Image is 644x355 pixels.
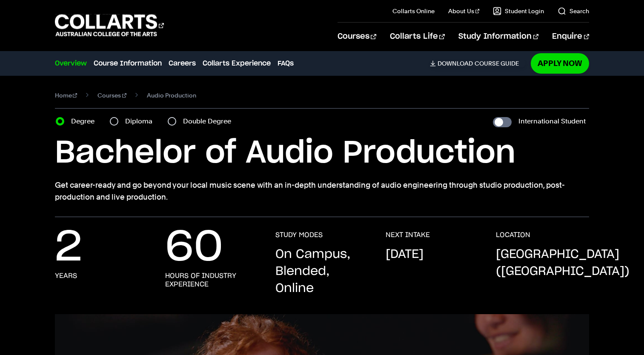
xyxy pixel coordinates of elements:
[430,60,526,67] a: DownloadCourse Guide
[55,89,77,101] a: Home
[496,246,630,280] p: [GEOGRAPHIC_DATA] ([GEOGRAPHIC_DATA])
[55,58,87,69] a: Overview
[125,115,157,127] label: Diploma
[390,23,445,51] a: Collarts Life
[71,115,100,127] label: Degree
[386,231,430,239] h3: NEXT INTAKE
[165,231,223,265] p: 60
[55,179,590,203] p: Get career-ready and go beyond your local music scene with an in-depth understanding of audio eng...
[531,53,589,73] a: Apply Now
[147,89,196,101] span: Audio Production
[183,115,236,127] label: Double Degree
[275,231,323,239] h3: STUDY MODES
[203,58,271,69] a: Collarts Experience
[438,60,473,67] span: Download
[55,13,164,37] div: Go to homepage
[169,58,196,69] a: Careers
[94,58,162,69] a: Course Information
[496,231,530,239] h3: LOCATION
[55,272,77,280] h3: Years
[338,23,376,51] a: Courses
[278,58,294,69] a: FAQs
[386,246,424,263] p: [DATE]
[552,23,589,51] a: Enquire
[558,7,589,15] a: Search
[97,89,126,101] a: Courses
[55,231,82,265] p: 2
[165,272,258,289] h3: Hours of Industry Experience
[458,23,538,51] a: Study Information
[392,7,435,15] a: Collarts Online
[518,115,586,127] label: International Student
[448,7,480,15] a: About Us
[493,7,544,15] a: Student Login
[275,246,369,297] p: On Campus, Blended, Online
[55,134,590,172] h1: Bachelor of Audio Production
